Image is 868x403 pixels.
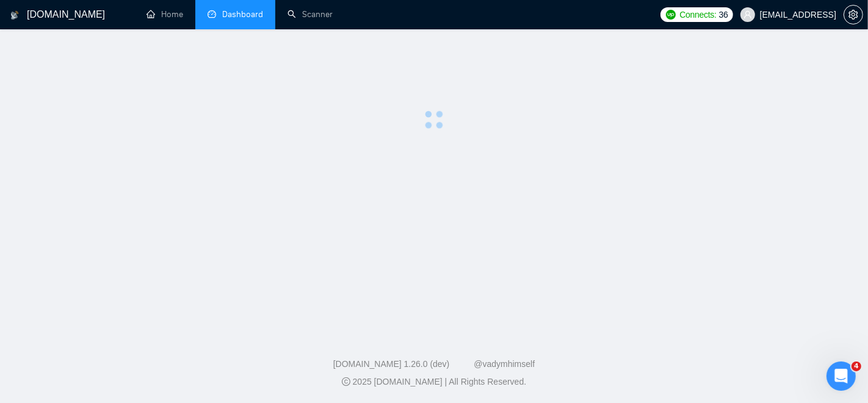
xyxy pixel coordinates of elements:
a: @vadymhimself [474,359,535,369]
span: user [743,10,752,19]
iframe: Intercom live chat [826,361,856,391]
span: copyright [342,377,350,386]
a: [DOMAIN_NAME] 1.26.0 (dev) [333,359,450,369]
img: upwork-logo.png [666,10,676,20]
span: dashboard [208,10,216,18]
span: 4 [852,361,861,371]
a: searchScanner [288,9,333,20]
a: setting [844,10,863,20]
img: logo [10,5,19,25]
span: setting [844,10,863,20]
a: homeHome [146,9,183,20]
div: 2025 [DOMAIN_NAME] | All Rights Reserved. [10,376,858,388]
span: Dashboard [222,9,263,20]
span: 36 [719,8,728,21]
span: Connects: [679,8,716,21]
button: setting [844,5,863,24]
